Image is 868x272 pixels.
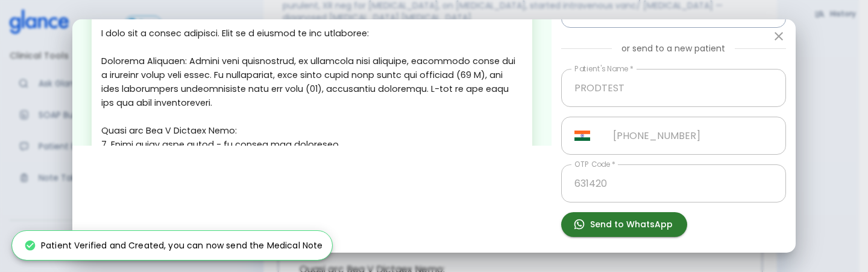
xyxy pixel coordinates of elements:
[600,117,786,155] input: Enter Patient's WhatsApp Number
[621,42,725,54] p: or send to a new patient
[574,63,634,74] label: Patient's Name
[561,69,786,107] input: Enter Patient's Name
[24,235,322,256] div: Patient Verified and Created, you can now send the Medical Note
[574,159,615,169] label: OTP Code
[561,212,687,237] button: Send to WhatsApp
